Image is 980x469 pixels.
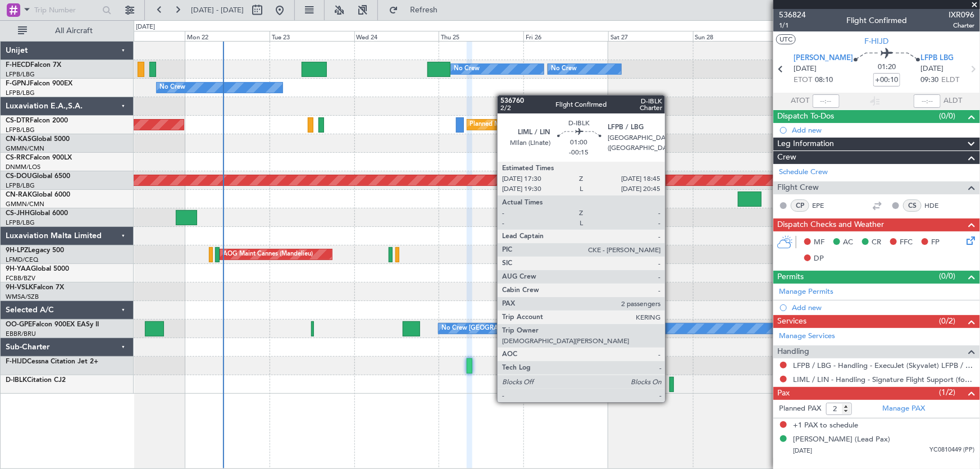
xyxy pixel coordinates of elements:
[6,173,32,180] span: CS-DOU
[354,31,439,41] div: Wed 24
[6,210,30,217] span: CS-JHH
[6,247,64,254] a: 9H-LPZLegacy 500
[6,89,35,97] a: LFPB/LBG
[439,31,523,41] div: Thu 25
[872,237,881,248] span: CR
[6,284,33,291] span: 9H-VSLK
[777,315,806,328] span: Services
[6,274,35,283] a: FCBB/BZV
[779,9,806,21] span: 536824
[136,22,155,32] div: [DATE]
[608,31,693,41] div: Sat 27
[791,95,810,107] span: ATOT
[777,138,834,151] span: Leg Information
[949,21,974,30] span: Charter
[6,330,36,338] a: EBBR/BRU
[843,237,853,248] span: AC
[100,31,185,41] div: Sun 21
[6,358,27,365] span: F-HIJD
[6,62,30,69] span: F-HECD
[929,445,974,455] span: YC0810449 (PP)
[777,345,809,358] span: Handling
[6,80,30,87] span: F-GPNJ
[920,75,938,86] span: 09:30
[920,63,943,75] span: [DATE]
[6,377,27,384] span: D-IBLK
[793,361,974,370] a: LFPB / LBG - Handling - ExecuJet (Skyvalet) LFPB / LBG
[6,154,72,161] a: CS-RRCFalcon 900LX
[878,62,896,73] span: 01:20
[865,35,889,47] span: F-HIJD
[776,34,796,44] button: UTC
[6,192,32,198] span: CN-RAK
[6,218,35,227] a: LFPB/LBG
[792,303,974,312] div: Add new
[924,201,950,211] a: HDE
[846,15,907,27] div: Flight Confirmed
[779,403,821,415] label: Planned PAX
[470,116,595,133] div: Planned Maint Nice ([GEOGRAPHIC_DATA])
[940,270,956,282] span: (0/0)
[6,117,68,124] a: CS-DTRFalcon 2000
[779,21,806,30] span: 1/1
[777,181,819,194] span: Flight Crew
[931,237,940,248] span: FP
[6,358,98,365] a: F-HIJDCessna Citation Jet 2+
[6,136,31,143] span: CN-KAS
[813,94,840,108] input: --:--
[903,199,922,212] div: CS
[791,199,809,212] div: CP
[191,5,244,15] span: [DATE] - [DATE]
[6,247,28,254] span: 9H-LPZ
[6,200,44,208] a: GMMN/CMN
[940,110,956,122] span: (0/0)
[793,447,812,455] span: [DATE]
[6,256,38,264] a: LFMD/CEQ
[6,70,35,79] a: LFPB/LBG
[6,144,44,153] a: GMMN/CMN
[779,286,833,298] a: Manage Permits
[6,117,30,124] span: CS-DTR
[6,80,72,87] a: F-GPNJFalcon 900EX
[793,434,890,445] div: [PERSON_NAME] (Lead Pax)
[6,154,30,161] span: CS-RRC
[812,201,837,211] a: EPE
[454,61,480,78] div: No Crew
[793,420,858,431] span: +1 PAX to schedule
[505,246,531,263] div: No Crew
[523,31,608,41] div: Fri 26
[185,31,270,41] div: Mon 22
[34,2,99,19] input: Trip Number
[792,125,974,135] div: Add new
[6,136,70,143] a: CN-KASGlobal 5000
[793,375,974,384] a: LIML / LIN - Handling - Signature Flight Support (formely Prime Avn) LIML / LIN
[814,237,824,248] span: MF
[794,75,812,86] span: ETOT
[777,151,796,164] span: Crew
[920,53,954,64] span: LFPB LBG
[6,284,64,291] a: 9H-VSLKFalcon 7X
[940,386,956,398] span: (1/2)
[900,237,913,248] span: FFC
[794,53,853,64] span: [PERSON_NAME]
[693,31,778,41] div: Sun 28
[777,218,884,231] span: Dispatch Checks and Weather
[29,27,118,35] span: All Aircraft
[777,271,804,284] span: Permits
[940,315,956,327] span: (0/2)
[949,9,974,21] span: IXR096
[551,61,577,78] div: No Crew
[6,192,70,198] a: CN-RAKGlobal 6000
[815,75,833,86] span: 08:10
[6,266,69,272] a: 9H-YAAGlobal 5000
[223,246,313,263] div: AOG Maint Cannes (Mandelieu)
[6,321,99,328] a: OO-GPEFalcon 900EX EASy II
[6,210,68,217] a: CS-JHHGlobal 6000
[941,75,959,86] span: ELDT
[6,321,32,328] span: OO-GPE
[6,163,40,171] a: DNMM/LOS
[779,167,828,178] a: Schedule Crew
[882,403,925,415] a: Manage PAX
[814,253,824,265] span: DP
[400,6,448,14] span: Refresh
